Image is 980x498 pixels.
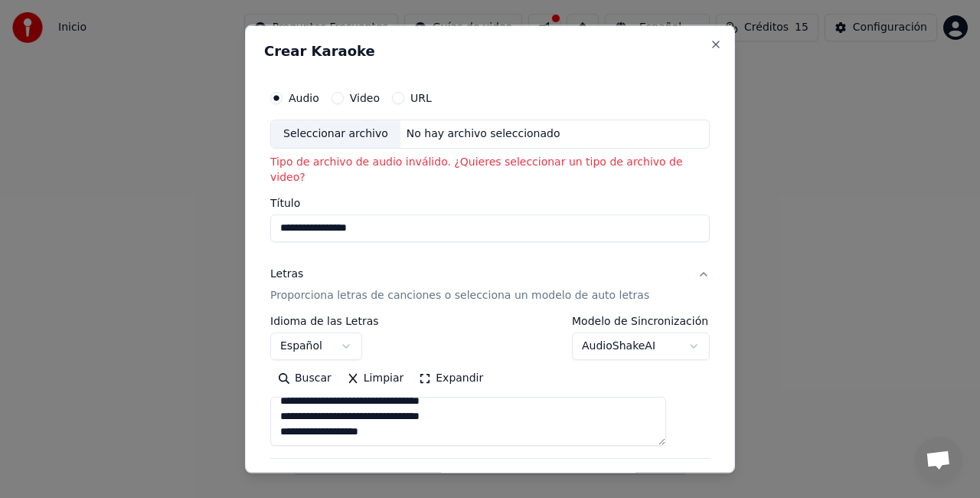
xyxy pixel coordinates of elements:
[270,315,710,457] div: LetrasProporciona letras de canciones o selecciona un modelo de auto letras
[270,154,710,185] p: Tipo de archivo de audio inválido. ¿Quieres seleccionar un tipo de archivo de video?
[270,254,710,315] button: LetrasProporciona letras de canciones o selecciona un modelo de auto letras
[350,93,380,103] label: Video
[410,93,432,103] label: URL
[270,266,303,281] div: Letras
[271,120,400,148] div: Seleccionar archivo
[270,315,379,326] label: Idioma de las Letras
[289,93,319,103] label: Audio
[270,365,339,390] button: Buscar
[270,287,649,303] p: Proporciona letras de canciones o selecciona un modelo de auto letras
[270,197,710,208] label: Título
[411,365,491,390] button: Expandir
[264,44,716,58] h2: Crear Karaoke
[339,365,411,390] button: Limpiar
[572,315,710,326] label: Modelo de Sincronización
[400,126,567,142] div: No hay archivo seleccionado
